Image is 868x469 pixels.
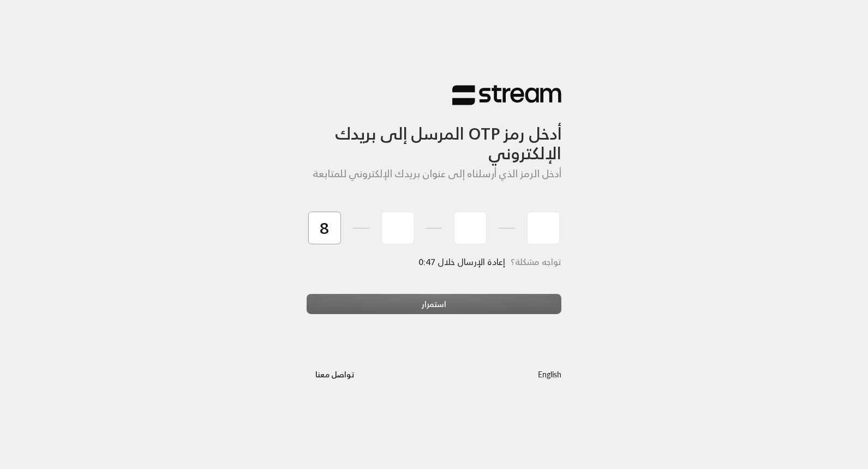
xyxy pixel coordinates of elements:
a: English [538,364,561,384]
a: تواصل معنا [307,368,364,381]
img: Stream Logo [452,85,561,106]
button: تواصل معنا [307,364,364,384]
span: إعادة الإرسال خلال 0:47 [420,254,506,269]
h5: أدخل الرمز الذي أرسلناه إلى عنوان بريدك الإلكتروني للمتابعة [307,168,562,180]
span: تواجه مشكلة؟ [511,254,561,269]
h3: أدخل رمز OTP المرسل إلى بريدك الإلكتروني [307,106,562,163]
